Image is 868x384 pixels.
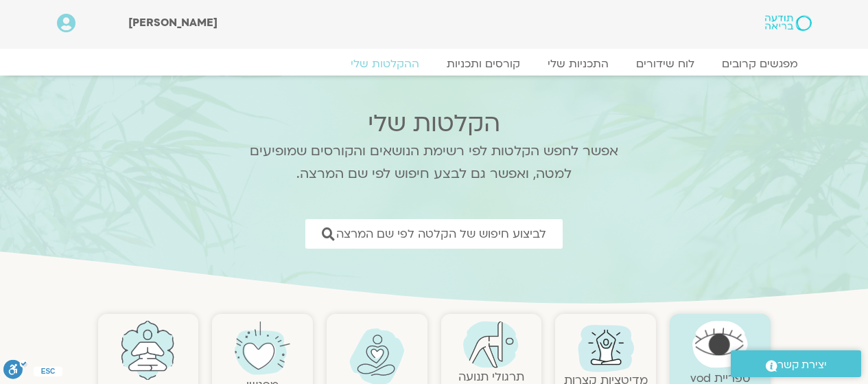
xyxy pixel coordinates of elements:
[433,57,534,71] a: קורסים ותכניות
[305,219,563,249] a: לביצוע חיפוש של הקלטה לפי שם המרצה
[777,356,827,374] span: יצירת קשר
[337,57,433,71] a: ההקלטות שלי
[731,350,861,377] a: יצירת קשר
[232,110,637,137] h2: הקלטות שלי
[336,227,546,240] span: לביצוע חיפוש של הקלטה לפי שם המרצה
[57,57,812,71] nav: Menu
[232,140,637,185] p: אפשר לחפש הקלטות לפי רשימת הנושאים והקורסים שמופיעים למטה, ואפשר גם לבצע חיפוש לפי שם המרצה.
[622,57,708,71] a: לוח שידורים
[128,15,218,30] span: [PERSON_NAME]
[534,57,622,71] a: התכניות שלי
[708,57,812,71] a: מפגשים קרובים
